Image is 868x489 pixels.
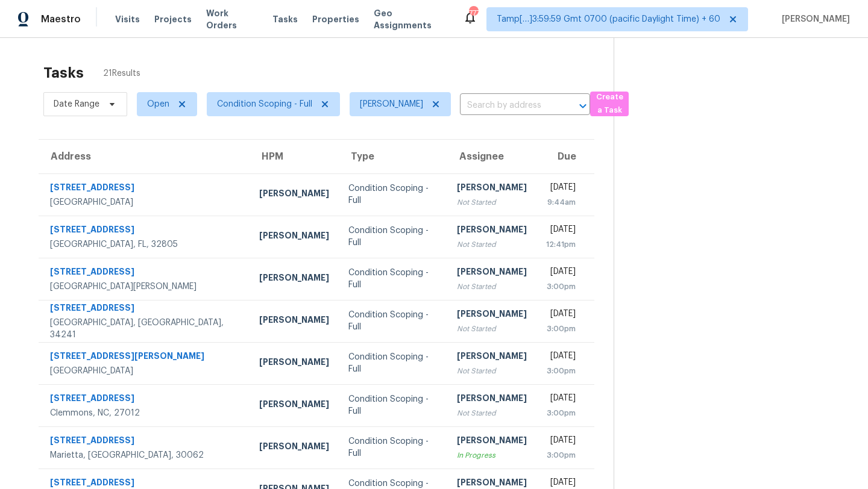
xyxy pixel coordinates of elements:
[41,13,81,25] span: Maestro
[259,356,329,371] div: [PERSON_NAME]
[457,181,527,196] div: [PERSON_NAME]
[348,351,438,375] div: Condition Scoping - Full
[50,350,240,365] div: [STREET_ADDRESS][PERSON_NAME]
[50,449,240,461] div: Marietta, [GEOGRAPHIC_DATA], 30062
[115,13,140,25] span: Visits
[147,98,169,110] span: Open
[50,434,240,449] div: [STREET_ADDRESS]
[154,13,192,25] span: Projects
[457,238,527,251] div: Not Started
[457,449,527,461] div: In Progress
[457,266,527,281] div: [PERSON_NAME]
[50,181,240,196] div: [STREET_ADDRESS]
[457,407,527,419] div: Not Started
[50,302,240,317] div: [STREET_ADDRESS]
[596,90,623,118] span: Create a Task
[360,98,423,110] span: [PERSON_NAME]
[348,309,438,333] div: Condition Scoping - Full
[259,187,329,202] div: [PERSON_NAME]
[457,392,527,407] div: [PERSON_NAME]
[546,407,576,419] div: 3:00pm
[457,308,527,323] div: [PERSON_NAME]
[546,308,576,323] div: [DATE]
[447,140,536,173] th: Assignee
[348,393,438,417] div: Condition Scoping - Full
[50,317,240,341] div: [GEOGRAPHIC_DATA], [GEOGRAPHIC_DATA], 34241
[546,266,576,281] div: [DATE]
[590,92,629,116] button: Create a Task
[374,7,448,31] span: Geo Assignments
[460,96,556,115] input: Search by address
[777,13,850,25] span: [PERSON_NAME]
[546,181,576,196] div: [DATE]
[259,272,329,287] div: [PERSON_NAME]
[50,365,240,377] div: [GEOGRAPHIC_DATA]
[339,140,447,173] th: Type
[39,140,250,173] th: Address
[546,449,576,461] div: 3:00pm
[574,98,591,114] button: Open
[546,434,576,449] div: [DATE]
[546,281,576,293] div: 3:00pm
[546,196,576,208] div: 9:44am
[50,407,240,419] div: Clemmons, NC, 27012
[54,98,99,110] span: Date Range
[348,182,438,207] div: Condition Scoping - Full
[206,7,258,31] span: Work Orders
[250,140,339,173] th: HPM
[536,140,594,173] th: Due
[50,392,240,407] div: [STREET_ADDRESS]
[457,323,527,335] div: Not Started
[457,350,527,365] div: [PERSON_NAME]
[348,225,438,249] div: Condition Scoping - Full
[50,281,240,293] div: [GEOGRAPHIC_DATA][PERSON_NAME]
[546,238,576,251] div: 12:41pm
[259,229,329,244] div: [PERSON_NAME]
[546,323,576,335] div: 3:00pm
[348,267,438,291] div: Condition Scoping - Full
[457,281,527,293] div: Not Started
[50,223,240,238] div: [STREET_ADDRESS]
[259,314,329,329] div: [PERSON_NAME]
[50,196,240,208] div: [GEOGRAPHIC_DATA]
[546,223,576,238] div: [DATE]
[348,435,438,459] div: Condition Scoping - Full
[217,98,312,110] span: Condition Scoping - Full
[546,365,576,377] div: 3:00pm
[497,13,720,25] span: Tamp[…]3:59:59 Gmt 0700 (pacific Daylight Time) + 60
[43,67,84,79] h2: Tasks
[272,15,298,23] span: Tasks
[50,238,240,251] div: [GEOGRAPHIC_DATA], FL, 32805
[259,398,329,413] div: [PERSON_NAME]
[312,13,359,25] span: Properties
[457,196,527,208] div: Not Started
[457,223,527,238] div: [PERSON_NAME]
[259,440,329,455] div: [PERSON_NAME]
[457,365,527,377] div: Not Started
[103,67,140,79] span: 21 Results
[546,392,576,407] div: [DATE]
[469,7,477,19] div: 777
[50,266,240,281] div: [STREET_ADDRESS]
[546,350,576,365] div: [DATE]
[457,434,527,449] div: [PERSON_NAME]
